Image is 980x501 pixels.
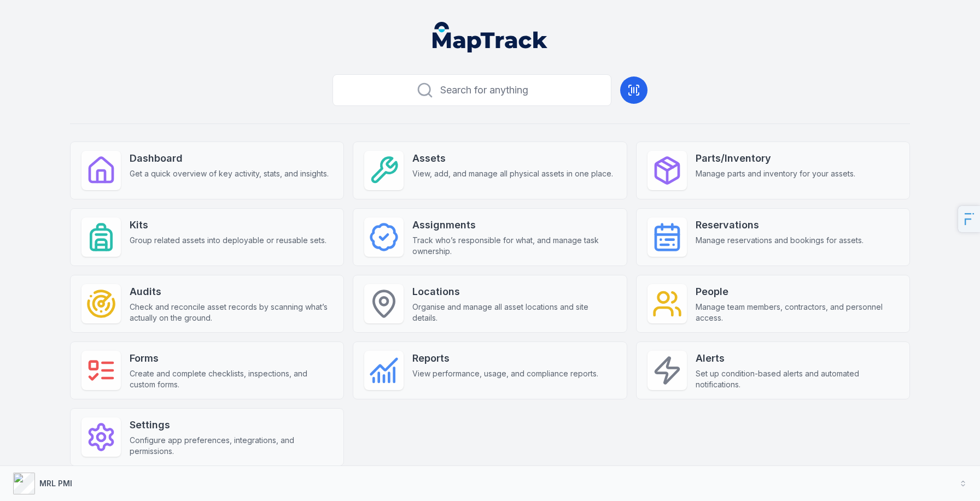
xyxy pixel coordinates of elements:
[130,368,332,390] span: Create and complete checklists, inspections, and custom forms.
[353,275,627,333] a: LocationsOrganise and manage all asset locations and site details.
[412,168,613,179] span: View, add, and manage all physical assets in one place.
[696,217,864,233] strong: Reservations
[353,341,627,399] a: ReportsView performance, usage, and compliance reports.
[130,284,332,299] strong: Audits
[696,284,899,299] strong: People
[70,341,344,399] a: FormsCreate and complete checklists, inspections, and custom forms.
[130,417,332,433] strong: Settings
[353,142,627,199] a: AssetsView, add, and manage all physical assets in one place.
[70,142,344,199] a: DashboardGet a quick overview of key activity, stats, and insights.
[636,275,910,333] a: PeopleManage team members, contractors, and personnel access.
[696,151,855,166] strong: Parts/Inventory
[353,208,627,266] a: AssignmentsTrack who’s responsible for what, and manage task ownership.
[412,151,613,166] strong: Assets
[440,82,528,98] span: Search for anything
[412,302,615,323] span: Organise and manage all asset locations and site details.
[636,341,910,399] a: AlertsSet up condition-based alerts and automated notifications.
[332,74,611,106] button: Search for anything
[70,208,344,266] a: KitsGroup related assets into deployable or reusable sets.
[696,368,899,390] span: Set up condition-based alerts and automated notifications.
[130,351,332,366] strong: Forms
[130,168,329,179] span: Get a quick overview of key activity, stats, and insights.
[130,435,332,457] span: Configure app preferences, integrations, and permissions.
[636,142,910,199] a: Parts/InventoryManage parts and inventory for your assets.
[696,168,855,179] span: Manage parts and inventory for your assets.
[70,275,344,333] a: AuditsCheck and reconcile asset records by scanning what’s actually on the ground.
[696,235,864,246] span: Manage reservations and bookings for assets.
[696,302,899,323] span: Manage team members, contractors, and personnel access.
[39,479,72,488] strong: MRL PMI
[696,351,899,366] strong: Alerts
[130,151,329,166] strong: Dashboard
[636,208,910,266] a: ReservationsManage reservations and bookings for assets.
[412,284,615,299] strong: Locations
[412,368,598,379] span: View performance, usage, and compliance reports.
[412,351,598,366] strong: Reports
[412,235,615,257] span: Track who’s responsible for what, and manage task ownership.
[412,217,615,233] strong: Assignments
[130,235,326,246] span: Group related assets into deployable or reusable sets.
[130,217,326,233] strong: Kits
[415,22,565,52] nav: Global
[70,408,344,466] a: SettingsConfigure app preferences, integrations, and permissions.
[130,302,332,323] span: Check and reconcile asset records by scanning what’s actually on the ground.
